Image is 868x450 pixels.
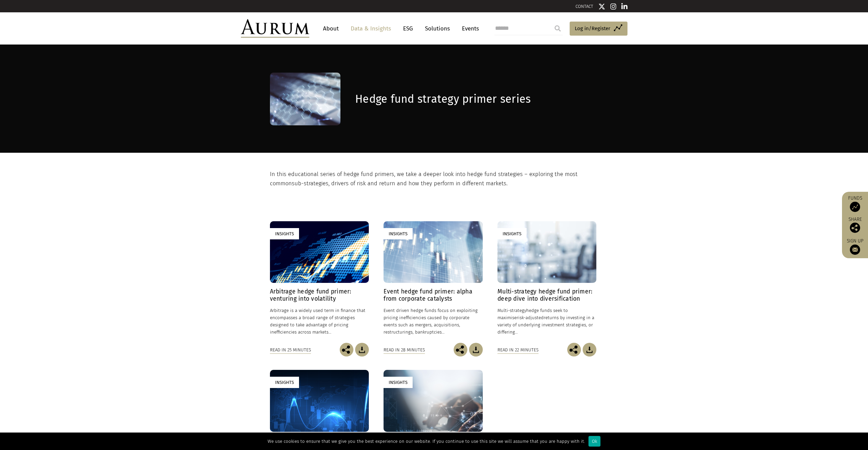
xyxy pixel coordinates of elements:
[598,3,605,10] img: Twitter icon
[610,3,617,10] img: Instagram icon
[384,228,413,239] div: Insights
[320,22,342,35] a: About
[384,307,482,336] p: Event driven hedge funds focus on exploiting pricing inefficiencies caused by corporate events su...
[270,288,369,302] h4: Arbitrage hedge fund primer: venturing into volatility
[384,221,482,343] a: Insights Event hedge fund primer: alpha from corporate catalysts Event driven hedge funds focus o...
[270,346,311,354] div: Read in 25 minutes
[850,202,860,212] img: Access Funds
[355,343,369,357] img: Download Article
[845,217,865,233] div: Share
[575,4,593,9] a: CONTACT
[384,377,413,388] div: Insights
[845,195,865,212] a: Funds
[497,308,526,313] span: Multi-strategy
[469,343,483,357] img: Download Article
[497,221,596,343] a: Insights Multi-strategy hedge fund primer: deep dive into diversification Multi-strategyhedge fun...
[454,343,467,357] img: Share this post
[347,22,394,35] a: Data & Insights
[270,307,369,336] p: Arbitrage is a widely used term in finance that encompasses a broad range of strategies designed ...
[270,228,299,239] div: Insights
[458,22,479,35] a: Events
[517,315,544,320] span: risk-adjusted
[241,19,309,38] img: Aurum
[270,221,369,343] a: Insights Arbitrage hedge fund primer: venturing into volatility Arbitrage is a widely used term i...
[384,288,482,302] h4: Event hedge fund primer: alpha from corporate catalysts
[570,22,627,36] a: Log in/Register
[583,343,596,357] img: Download Article
[497,288,596,302] h4: Multi-strategy hedge fund primer: deep dive into diversification
[588,436,600,447] div: Ok
[845,238,865,255] a: Sign up
[497,228,527,239] div: Insights
[551,22,565,35] input: Submit
[422,22,453,35] a: Solutions
[384,346,425,354] div: Read in 28 minutes
[270,377,299,388] div: Insights
[270,170,597,188] p: In this educational series of hedge fund primers, we take a deeper look into hedge fund strategie...
[497,346,539,354] div: Read in 22 minutes
[621,3,627,10] img: Linkedin icon
[497,307,596,336] p: hedge funds seek to maximise returns by investing in a variety of underlying investment strategie...
[355,92,596,106] h1: Hedge fund strategy primer series
[340,343,353,357] img: Share this post
[567,343,581,357] img: Share this post
[292,180,328,187] span: sub-strategies
[575,24,610,33] span: Log in/Register
[850,245,860,255] img: Sign up to our newsletter
[850,223,860,233] img: Share this post
[400,22,416,35] a: ESG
